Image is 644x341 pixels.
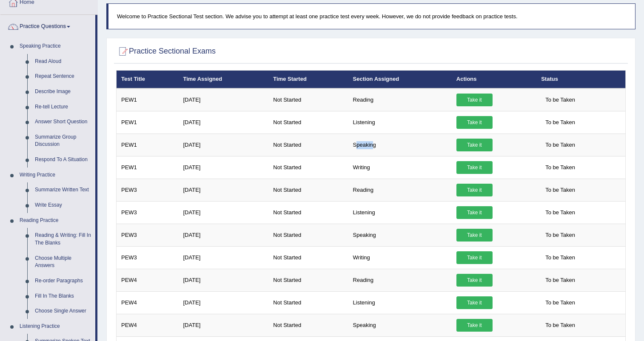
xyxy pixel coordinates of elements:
td: Not Started [268,291,348,314]
a: Re-tell Lecture [31,99,95,115]
td: Not Started [268,134,348,156]
td: Reading [348,269,452,291]
td: Speaking [348,134,452,156]
a: Take it [456,229,493,242]
td: Listening [348,201,452,224]
a: Practice Questions [0,15,95,36]
th: Status [536,71,625,88]
span: To be Taken [541,161,579,174]
a: Summarize Group Discussion [31,130,95,152]
td: [DATE] [178,246,268,269]
td: Writing [348,156,452,179]
a: Reading & Writing: Fill In The Blanks [31,228,95,250]
a: Take it [456,274,493,287]
p: Welcome to Practice Sectional Test section. We advise you to attempt at least one practice test e... [117,12,627,20]
a: Take it [456,139,493,151]
a: Write Essay [31,198,95,213]
a: Choose Multiple Answers [31,251,95,273]
td: PEW1 [117,156,179,179]
td: Not Started [268,224,348,246]
a: Respond To A Situation [31,152,95,168]
td: [DATE] [178,201,268,224]
th: Test Title [117,71,179,88]
a: Take it [456,206,493,219]
a: Re-order Paragraphs [31,273,95,289]
span: To be Taken [541,184,579,196]
span: To be Taken [541,319,579,332]
a: Take it [456,94,493,106]
a: Take it [456,184,493,196]
span: To be Taken [541,206,579,219]
th: Time Assigned [178,71,268,88]
td: PEW1 [117,134,179,156]
td: Not Started [268,88,348,111]
span: To be Taken [541,116,579,129]
td: [DATE] [178,291,268,314]
td: PEW4 [117,269,179,291]
a: Read Aloud [31,54,95,69]
td: Not Started [268,179,348,201]
a: Summarize Written Text [31,182,95,198]
span: To be Taken [541,139,579,151]
td: Listening [348,291,452,314]
td: Reading [348,179,452,201]
a: Take it [456,319,493,332]
td: PEW1 [117,111,179,134]
a: Listening Practice [16,319,95,334]
a: Take it [456,296,493,309]
td: [DATE] [178,179,268,201]
a: Describe Image [31,84,95,99]
a: Fill In The Blanks [31,289,95,304]
td: [DATE] [178,314,268,336]
td: Not Started [268,314,348,336]
span: To be Taken [541,251,579,264]
span: To be Taken [541,274,579,287]
td: PEW3 [117,224,179,246]
td: Not Started [268,156,348,179]
td: Not Started [268,111,348,134]
td: PEW3 [117,179,179,201]
td: Reading [348,88,452,111]
td: Speaking [348,314,452,336]
td: [DATE] [178,111,268,134]
td: [DATE] [178,88,268,111]
td: PEW1 [117,88,179,111]
a: Answer Short Question [31,114,95,130]
a: Writing Practice [16,168,95,183]
td: PEW4 [117,291,179,314]
td: Writing [348,246,452,269]
td: [DATE] [178,156,268,179]
a: Take it [456,251,493,264]
span: To be Taken [541,94,579,106]
th: Actions [452,71,536,88]
td: PEW3 [117,246,179,269]
td: PEW4 [117,314,179,336]
a: Repeat Sentence [31,69,95,84]
td: PEW3 [117,201,179,224]
a: Speaking Practice [16,39,95,54]
td: Not Started [268,246,348,269]
span: To be Taken [541,229,579,242]
h2: Practice Sectional Exams [116,45,216,58]
td: [DATE] [178,269,268,291]
span: To be Taken [541,296,579,309]
th: Time Started [268,71,348,88]
td: Not Started [268,269,348,291]
td: Speaking [348,224,452,246]
a: Take it [456,161,493,174]
td: [DATE] [178,224,268,246]
th: Section Assigned [348,71,452,88]
td: Not Started [268,201,348,224]
a: Reading Practice [16,213,95,228]
td: [DATE] [178,134,268,156]
a: Choose Single Answer [31,304,95,319]
td: Listening [348,111,452,134]
a: Take it [456,116,493,129]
